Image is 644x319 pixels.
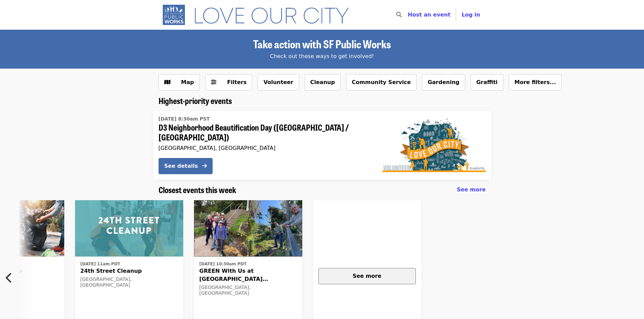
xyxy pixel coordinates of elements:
a: Host an event [408,11,450,18]
button: See details [159,158,213,174]
div: [GEOGRAPHIC_DATA], [GEOGRAPHIC_DATA] [80,276,178,288]
span: Highest-priority events [159,95,232,106]
a: See more [457,186,485,194]
span: GREEN With Us at [GEOGRAPHIC_DATA][PERSON_NAME] [199,267,297,283]
time: [DATE] 10:30am PDT [199,261,247,267]
div: Check out these ways to get involved! [159,52,486,60]
div: See details [164,162,198,170]
i: sliders-h icon [211,79,216,85]
div: [GEOGRAPHIC_DATA], [GEOGRAPHIC_DATA] [159,145,372,151]
span: Log in [461,11,480,18]
span: See more [457,186,485,193]
i: chevron-left icon [6,271,13,284]
button: Log in [456,8,485,22]
button: Graffiti [471,74,503,90]
span: Map [181,79,194,85]
img: 24th Street Cleanup organized by SF Public Works [75,200,183,257]
i: map icon [164,79,170,85]
button: Cleanup [305,74,341,90]
input: Search [406,7,411,23]
button: Community Service [346,74,417,90]
i: arrow-right icon [202,163,207,169]
span: Filters [227,79,247,85]
time: [DATE] 8:30am PST [159,115,210,123]
button: Show map view [159,74,200,90]
span: 24th Street Cleanup [80,267,178,275]
img: SF Public Works - Home [159,4,359,26]
button: Gardening [422,74,465,90]
span: More filters... [515,79,556,85]
i: search icon [396,11,402,18]
button: See more [318,268,416,284]
img: D3 Neighborhood Beautification Day (North Beach / Russian Hill) organized by SF Public Works [382,118,486,172]
span: Take action with SF Public Works [253,36,391,52]
span: See more [353,273,381,279]
button: Volunteer [258,74,299,90]
div: [GEOGRAPHIC_DATA], [GEOGRAPHIC_DATA] [199,285,297,296]
button: More filters... [509,74,562,90]
span: Closest events this week [159,184,236,195]
button: Filters (0 selected) [205,74,253,90]
span: D3 Neighborhood Beautification Day ([GEOGRAPHIC_DATA] / [GEOGRAPHIC_DATA]) [159,123,372,142]
time: [DATE] 11am PDT [80,261,120,267]
div: Closest events this week [153,185,491,195]
a: See details for "D3 Neighborhood Beautification Day (North Beach / Russian Hill)" [153,111,491,180]
a: Closest events this week [159,185,236,195]
img: GREEN With Us at Upper Esmeralda Stairway Garden organized by SF Public Works [194,200,302,257]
